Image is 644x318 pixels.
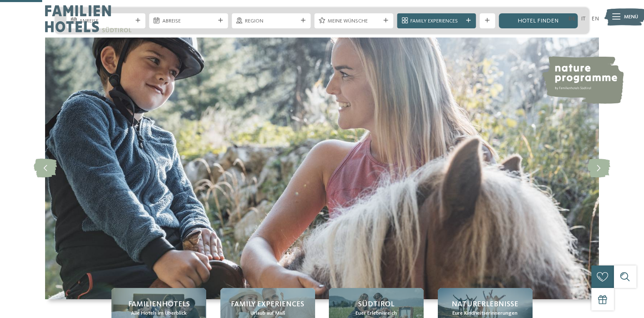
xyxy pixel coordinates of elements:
[452,310,518,317] span: Eure Kindheitserinnerungen
[45,38,599,299] img: Familienhotels Südtirol: The happy family places
[581,16,586,22] a: IT
[624,13,638,21] span: Menü
[568,16,576,22] a: DE
[356,310,397,317] span: Euer Erlebnisreich
[452,299,518,310] span: Naturerlebnisse
[250,310,285,317] span: Urlaub auf Maß
[128,299,190,310] span: Familienhotels
[541,56,624,104] img: nature programme by Familienhotels Südtirol
[231,299,304,310] span: Family Experiences
[131,310,187,317] span: Alle Hotels im Überblick
[358,299,394,310] span: Südtirol
[591,16,599,22] a: EN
